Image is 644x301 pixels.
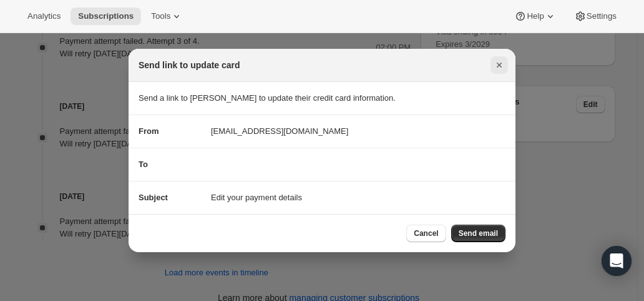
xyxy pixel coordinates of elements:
span: To [139,160,148,169]
span: [EMAIL_ADDRESS][DOMAIN_NAME] [211,125,348,138]
button: Cancel [406,225,446,242]
h2: Send link to update card [139,59,240,71]
button: Send email [451,225,505,242]
button: Subscriptions [71,8,141,25]
button: Help [507,8,563,25]
span: Settings [587,11,617,21]
span: Edit your payment details [211,191,302,204]
button: Settings [567,8,624,25]
button: Analytics [20,8,68,25]
span: Send email [459,228,498,238]
span: Cancel [414,228,438,238]
span: Help [527,11,544,21]
span: Analytics [27,11,61,21]
p: Send a link to [PERSON_NAME] to update their credit card information. [139,92,505,105]
span: Tools [151,11,170,21]
div: Open Intercom Messenger [602,246,632,276]
button: Close [490,56,508,74]
button: Tools [144,8,190,25]
span: Subscriptions [78,11,134,21]
span: From [139,126,159,136]
span: Subject [139,193,168,202]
